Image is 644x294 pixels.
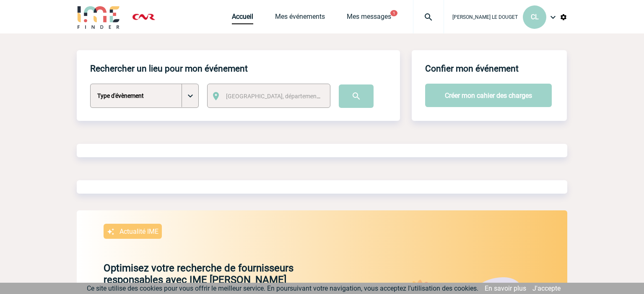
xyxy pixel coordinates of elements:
button: 1 [390,10,397,16]
img: IME-Finder [77,5,120,29]
p: Actualité IME [119,228,158,235]
h4: Confier mon événement [425,64,519,74]
span: [GEOGRAPHIC_DATA], département, région... [226,93,343,100]
span: Ce site utilise des cookies pour vous offrir le meilleur service. En poursuivant votre navigation... [87,284,478,292]
a: Mes messages [347,13,391,24]
p: Optimisez votre recherche de fournisseurs responsables avec IME [PERSON_NAME] [77,262,355,286]
a: Accueil [232,13,253,24]
a: Mes événements [275,13,325,24]
a: J'accepte [532,284,561,292]
h4: Rechercher un lieu pour mon événement [90,64,248,74]
input: Submit [339,84,374,108]
span: [PERSON_NAME] LE DOUGET [452,14,518,20]
a: En savoir plus [485,284,526,292]
button: Créer mon cahier des charges [425,84,552,107]
span: CL [531,13,539,21]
